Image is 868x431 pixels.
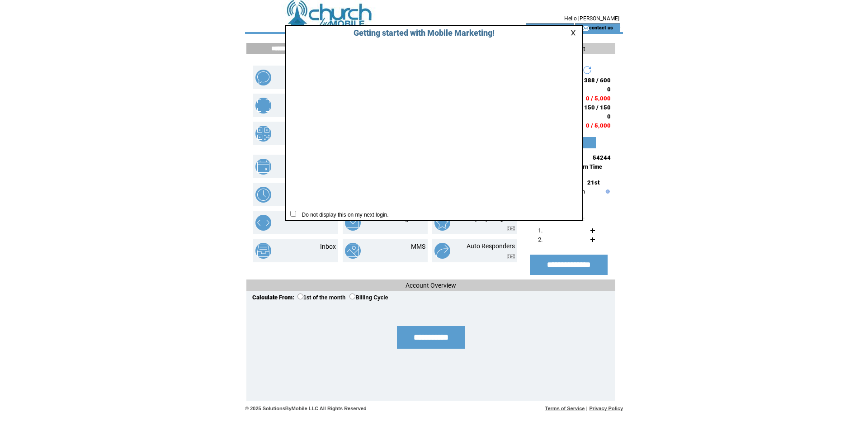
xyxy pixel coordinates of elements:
span: 54244 [593,154,611,161]
span: 2. [538,236,542,243]
img: account_icon.gif [540,24,547,32]
span: Eastern Time [569,164,602,170]
span: 0 [607,113,611,120]
img: inbox.png [255,243,271,259]
span: 0 / 5,000 [586,95,611,102]
span: 388 / 600 [584,77,611,84]
img: qr-codes.png [255,126,271,142]
a: contact us [589,24,613,30]
span: Hello [PERSON_NAME] [564,15,619,22]
span: 21st [587,179,599,186]
span: 1. [538,227,542,234]
img: auto-responders.png [434,243,450,259]
span: Getting started with Mobile Marketing! [344,28,495,38]
img: mobile-coupons.png [255,98,271,114]
span: 150 / 150 [584,104,611,111]
img: video.png [507,226,515,231]
label: 1st of the month [297,294,345,301]
img: help.gif [604,189,610,194]
a: Terms of Service [545,406,585,411]
label: Billing Cycle [349,294,388,301]
a: Privacy Policy [589,406,623,411]
img: loyalty-program.png [434,215,450,231]
input: Billing Cycle [349,294,355,299]
a: Auto Responders [467,242,515,250]
span: 0 [607,86,611,93]
span: Account Overview [406,282,456,289]
img: text-blast.png [255,70,271,85]
img: appointments.png [255,159,271,175]
img: mms.png [345,243,361,259]
span: © 2025 SolutionsByMobile LLC All Rights Reserved [245,406,367,411]
span: Calculate From: [252,294,294,301]
a: Inbox [320,243,336,250]
img: video.png [507,254,515,259]
img: contact_us_icon.gif [582,24,589,32]
img: web-forms.png [255,215,271,231]
span: 0 / 5,000 [586,122,611,129]
img: scheduled-tasks.png [255,187,271,203]
span: Do not display this on my next login. [297,212,389,218]
input: 1st of the month [297,294,303,299]
img: email-integration.png [345,215,361,231]
a: MMS [411,243,425,250]
span: | [586,406,588,411]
